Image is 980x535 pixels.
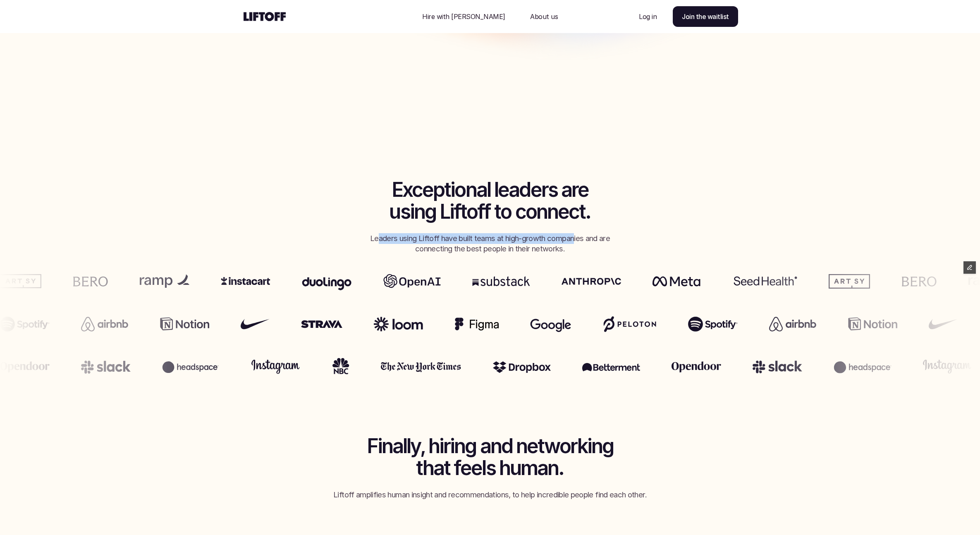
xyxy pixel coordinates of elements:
[422,12,505,21] p: Hire with [PERSON_NAME]
[412,7,515,26] a: Nav Link
[530,12,558,21] p: About us
[639,12,657,21] p: Log in
[520,7,568,26] a: Nav Link
[963,261,976,274] button: Edit Framer Content
[362,233,618,255] p: Leaders using Liftoff have built teams at high-growth companies and are connecting the best peopl...
[682,12,729,21] p: Join the waitlist
[337,179,643,223] h2: Exceptional leaders are using Liftoff to connect.
[629,7,667,26] a: Nav Link
[673,6,738,27] a: Join the waitlist
[304,490,676,500] p: Liftoff amplifies human insight and recommendations, to help incredible people find each other.
[366,435,614,479] h2: Finally, hiring and networking that feels human.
